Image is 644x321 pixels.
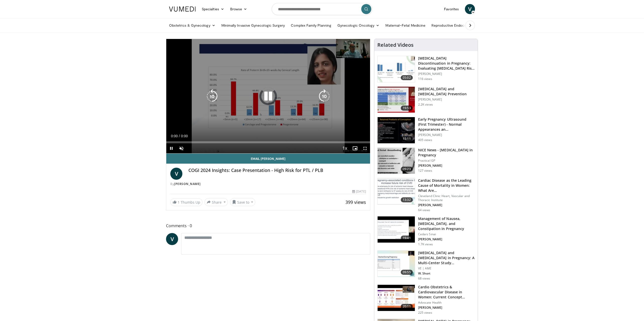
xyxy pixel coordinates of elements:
a: Email [PERSON_NAME] [166,154,370,164]
p: 1.7K views [418,242,433,246]
span: 1 [178,200,180,205]
a: Gynecologic Oncology [334,20,382,30]
a: Obstetrics & Gynecology [166,20,218,30]
a: Maternal–Fetal Medicine [382,20,428,30]
h3: Cardiac Disease as the Leading Cause of Mortality in Women: What Are… [418,178,475,193]
p: 64 views [418,208,430,212]
a: Favorites [441,4,462,14]
a: 20:11 Cardio Obstetrics & Cardiovascular Disease in Women: Current Concept… Advocate Health [PERS... [377,285,475,315]
span: 13:32 [401,197,413,202]
span: 19:41 [401,236,413,241]
h3: [MEDICAL_DATA] Discontinuation in Pregnancy: Evaluating [MEDICAL_DATA] Risk in… [418,56,475,71]
p: 225 views [418,311,432,315]
p: Cedars Sinai [418,232,475,236]
p: 405 views [418,138,432,142]
a: 09:23 NICE News - [MEDICAL_DATA] in Pregnancy Practical GP [PERSON_NAME] 127 views [377,148,475,174]
a: 1 Thumbs Up [170,198,203,206]
div: By [170,182,366,186]
p: 127 views [418,169,432,173]
span: 20:11 [401,304,413,309]
p: [PERSON_NAME] [418,164,475,168]
button: Share [205,198,228,206]
a: Reproductive Endocrinology & [MEDICAL_DATA] [428,20,513,30]
p: W. Short [418,271,475,276]
p: VE | AME [418,266,475,270]
button: Enable picture-in-picture mode [350,143,360,153]
a: Specialties [199,4,227,14]
div: [DATE] [352,189,366,194]
p: [PERSON_NAME] [418,203,475,207]
h3: [MEDICAL_DATA] and [MEDICAL_DATA] Prevention [418,86,475,97]
a: V [166,233,178,245]
p: Advocate Health [418,301,475,305]
button: Pause [166,143,176,153]
img: 857b950f-4466-4585-a22b-1d8f60b18e5a.150x105_q85_crop-smart_upscale.jpg [378,285,415,311]
img: VuMedi Logo [169,7,196,12]
a: 19:53 [MEDICAL_DATA] and [MEDICAL_DATA] Prevention [PERSON_NAME] 2.2K views [377,86,475,113]
video-js: Video Player [166,39,370,154]
span: 399 views [345,199,366,205]
p: [PERSON_NAME] [418,98,475,102]
a: 05:02 [MEDICAL_DATA] Discontinuation in Pregnancy: Evaluating [MEDICAL_DATA] Risk in… [PERSON_NAM... [377,56,475,82]
span: / [179,134,180,138]
h3: Management of Nausea, [MEDICAL_DATA], and Constipation in Pregnancy [418,216,475,231]
a: Minimally Invasive Gynecologic Surgery [218,20,288,30]
p: [PERSON_NAME] [418,237,475,241]
p: 116 views [418,77,432,81]
button: Playback Rate [340,143,350,153]
p: [PERSON_NAME] [418,133,475,137]
span: 09:55 [401,270,413,275]
span: 09:23 [401,167,413,172]
a: [PERSON_NAME] [174,182,201,186]
span: 0:00 [171,134,178,138]
p: [PERSON_NAME] [418,306,475,310]
p: 2.2K views [418,103,433,107]
span: 0:00 [181,134,188,138]
span: 05:02 [401,75,413,80]
button: Unmute [176,143,186,153]
img: 51017488-4c10-4926-9dc3-d6d3957cf75a.150x105_q85_crop-smart_upscale.jpg [378,216,415,243]
a: 15:11 Early Pregnancy Ultrasound (First Trimester) - Normal Appearances an… [PERSON_NAME] 405 views [377,117,475,144]
img: 40fd0d44-1739-4b7a-8c15-b18234f216c6.150x105_q85_crop-smart_upscale.jpg [378,87,415,113]
h3: [MEDICAL_DATA] and [MEDICAL_DATA] in Pregnancy: A Multi-Center Study [PERSON_NAME]… [418,250,475,265]
input: Search topics, interventions [272,3,372,15]
h3: Early Pregnancy Ultrasound (First Trimester) - Normal Appearances an… [418,117,475,132]
span: Comments 0 [166,222,370,229]
h4: Related Videos [377,42,414,48]
span: 15:11 [401,136,413,141]
p: 68 views [418,277,430,281]
img: 382603b7-7048-4f54-aa7b-3ac757362139.150x105_q85_crop-smart_upscale.jpg [378,117,415,143]
img: cc53e61e-bb3c-4bd4-b3c6-b9283f1c053c.150x105_q85_crop-smart_upscale.jpg [378,148,415,174]
p: Cleveland Clinic Heart, Vascular and Thoracic Institute [418,194,475,202]
a: Browse [227,4,250,14]
a: 09:55 [MEDICAL_DATA] and [MEDICAL_DATA] in Pregnancy: A Multi-Center Study [PERSON_NAME]… VE | AM... [377,250,475,281]
a: V [465,4,475,14]
img: 73085e05-2748-4609-b0e8-d81442d4ceb6.150x105_q85_crop-smart_upscale.jpg [378,178,415,204]
h4: COGI 2024 Insights: Case Presentation - High Risk for PTL / PLB [188,168,366,173]
h3: Cardio Obstetrics & Cardiovascular Disease in Women: Current Concept… [418,285,475,300]
img: 7c4c23bd-1c7f-4149-bceb-2ddaa5fe5994.150x105_q85_crop-smart_upscale.jpg [378,56,415,82]
button: Fullscreen [360,143,370,153]
p: Practical GP [418,159,475,163]
a: 19:41 Management of Nausea, [MEDICAL_DATA], and Constipation in Pregnancy Cedars Sinai [PERSON_NA... [377,216,475,246]
a: Complex Family Planning [288,20,334,30]
a: V [170,168,182,180]
a: 13:32 Cardiac Disease as the Leading Cause of Mortality in Women: What Are… Cleveland Clinic Hear... [377,178,475,212]
span: 19:53 [401,106,413,111]
p: [PERSON_NAME] [418,72,475,76]
div: Progress Bar [166,141,370,143]
img: acdf877d-bf95-41ee-9b7e-1d4e2818e5a1.150x105_q85_crop-smart_upscale.jpg [378,251,415,277]
h3: NICE News - [MEDICAL_DATA] in Pregnancy [418,148,475,158]
button: Save to [230,198,256,206]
